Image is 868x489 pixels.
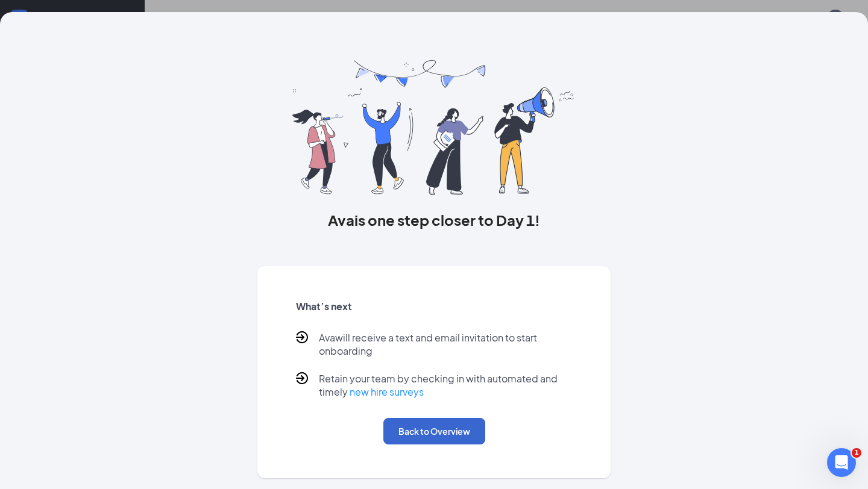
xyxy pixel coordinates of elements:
[292,60,575,195] img: you are all set
[319,372,573,399] p: Retain your team by checking in with automated and timely
[383,418,485,444] button: Back to Overview
[827,448,856,477] iframe: Intercom live chat
[257,210,611,230] h3: Ava is one step closer to Day 1!
[296,300,573,313] h5: What’s next
[852,448,861,458] span: 1
[350,385,424,398] a: new hire surveys
[319,331,573,358] p: Ava will receive a text and email invitation to start onboarding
